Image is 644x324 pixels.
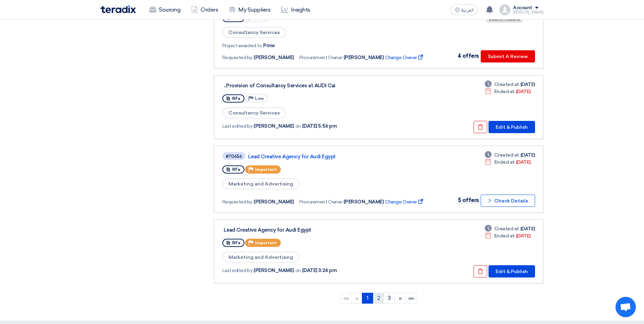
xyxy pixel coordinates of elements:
div: [DATE] [485,159,531,166]
a: 1 [362,293,373,304]
a: Last [405,293,417,304]
span: [DATE] 5:56 pm [302,123,337,130]
a: Sourcing [144,2,186,17]
span: Consultancy Services [222,107,286,119]
span: [PERSON_NAME] [344,198,384,205]
span: Change Owner [385,54,424,61]
span: » [399,295,402,301]
span: Low [255,96,264,101]
span: Project awarded to [222,42,262,49]
img: profile_test.png [499,4,510,15]
span: Requested by [222,54,252,61]
a: Next [394,293,406,304]
span: العربية [461,8,474,13]
span: [PERSON_NAME] [254,198,294,205]
span: Important [255,240,277,245]
span: RFx [232,240,240,245]
span: on [295,123,301,130]
ngb-pagination: Default pagination [214,290,544,307]
span: [PERSON_NAME] [254,123,294,130]
img: Teradix logo [100,5,136,13]
span: Last edited by [222,123,252,130]
button: Edit & Publish [489,121,535,133]
div: Open chat [615,297,636,317]
a: My Suppliers [223,2,276,17]
span: Procurement Owner [299,54,342,61]
span: Marketing and Advertising [222,252,299,263]
div: Provision of Consultancy Services at AUDI Cairo Center [224,83,393,89]
a: Lead Creative Agency for Audi Egypt [248,154,418,160]
span: Last edited by [222,267,252,274]
span: on [295,267,301,274]
span: RFx [232,96,240,101]
button: العربية [450,4,478,15]
span: [PERSON_NAME] [344,54,384,61]
div: Lead Creative Agency for Audi Egypt [224,227,393,233]
div: [PERSON_NAME] [513,11,544,14]
span: »» [408,295,414,301]
span: 4 offers [458,53,479,59]
span: [DATE] 3:24 pm [302,267,337,274]
span: [PERSON_NAME] [254,54,294,61]
span: Ended at [494,88,515,95]
a: Insights [276,2,316,17]
span: Created at [494,151,519,159]
span: RFx [232,167,240,172]
span: Procurement Owner [299,198,342,205]
span: Ended at [494,159,515,166]
a: 3 [384,293,395,304]
a: Pmw [263,43,275,49]
div: [DATE] [485,81,535,88]
div: #70656 [226,154,242,159]
div: Account [513,5,532,11]
span: 5 offers [458,197,479,203]
button: Check Details [481,195,535,207]
span: Created at [494,81,519,88]
div: [DATE] [485,232,531,239]
a: 2 [373,293,384,304]
span: Created at [494,225,519,232]
button: Edit & Publish [489,265,535,277]
a: Orders [186,2,223,17]
span: Consultancy Services [222,27,286,38]
div: [DATE] [485,151,535,159]
span: Ended at [494,232,515,239]
span: Important [255,167,277,172]
div: [DATE] [485,225,535,232]
span: Requested by [222,198,252,205]
button: Submit A Review [481,50,535,62]
span: Marketing and Advertising [222,178,299,190]
span: Change Owner [385,198,424,205]
span: [PERSON_NAME] [254,267,294,274]
div: [DATE] [485,88,531,95]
